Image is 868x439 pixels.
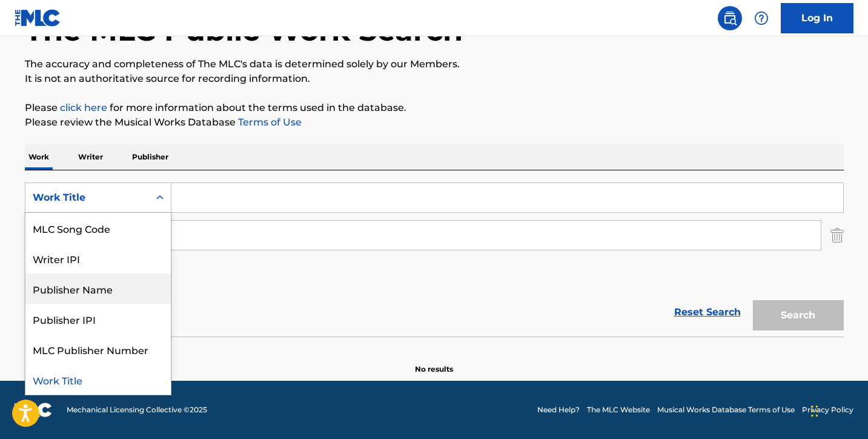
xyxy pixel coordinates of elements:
[25,304,171,334] div: Publisher IPI
[754,11,769,25] img: help
[25,115,844,130] p: Please review the Musical Works Database
[25,144,53,170] p: Work
[25,334,171,364] div: MLC Publisher Number
[802,404,853,415] a: Privacy Policy
[25,57,844,72] p: The accuracy and completeness of The MLC's data is determined solely by our Members.
[749,6,774,30] div: Help
[67,404,207,415] span: Mechanical Licensing Collective © 2025
[811,393,818,429] div: Drag
[657,404,795,415] a: Musical Works Database Terms of Use
[25,183,844,337] form: Search Form
[25,101,844,115] p: Please for more information about the terms used in the database.
[537,404,580,415] a: Need Help?
[718,6,742,30] a: Public Search
[15,403,52,417] img: logo
[25,72,844,86] p: It is not an authoritative source for recording information.
[25,213,171,243] div: MLC Song Code
[33,190,142,205] div: Work Title
[415,349,453,375] p: No results
[236,116,302,128] a: Terms of Use
[25,273,171,304] div: Publisher Name
[25,364,171,395] div: Work Title
[807,381,868,439] iframe: Chat Widget
[668,299,747,326] a: Reset Search
[587,404,650,415] a: The MLC Website
[60,102,107,113] a: click here
[128,144,172,170] p: Publisher
[15,9,61,27] img: MLC Logo
[830,220,844,250] img: Delete Criterion
[75,144,107,170] p: Writer
[781,3,853,33] a: Log In
[723,11,737,25] img: search
[25,243,171,273] div: Writer IPI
